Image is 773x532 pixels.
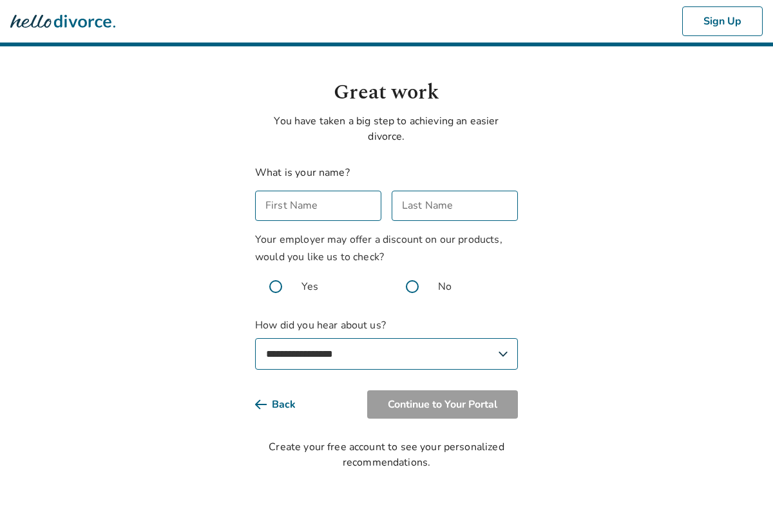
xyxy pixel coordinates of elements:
span: Yes [301,279,318,294]
button: Continue to Your Portal [367,390,518,419]
span: Your employer may offer a discount on our products, would you like us to check? [255,233,502,264]
div: Create your free account to see your personalized recommendations. [255,439,518,470]
iframe: Chat Widget [709,470,773,532]
p: You have taken a big step to achieving an easier divorce. [255,113,518,144]
label: How did you hear about us? [255,318,518,370]
span: No [438,279,452,294]
label: What is your name? [255,166,350,180]
select: How did you hear about us? [255,338,518,370]
button: Back [255,390,316,419]
h1: Great work [255,77,518,108]
button: Sign Up [682,6,763,36]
